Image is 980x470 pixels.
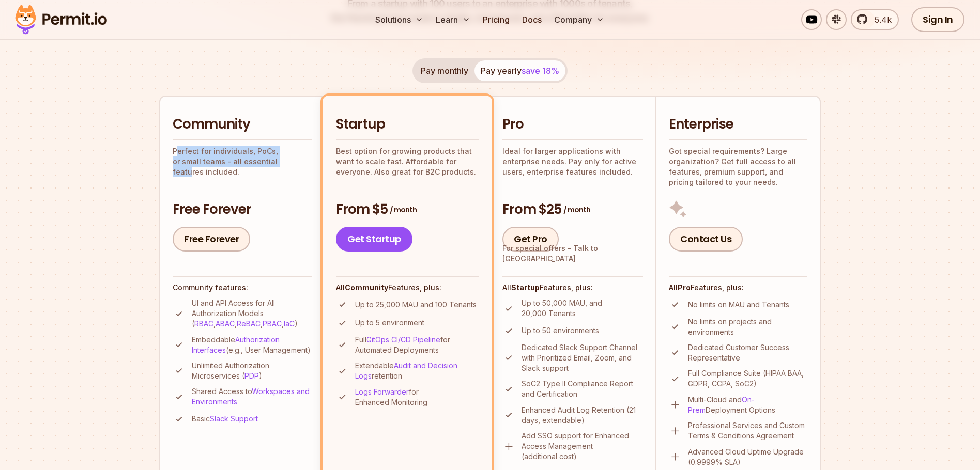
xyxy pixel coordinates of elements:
p: Advanced Cloud Uptime Upgrade (0.9999% SLA) [688,447,807,467]
h2: Community [173,115,312,134]
a: ReBAC [237,319,261,328]
a: Get Startup [336,227,412,252]
p: No limits on MAU and Tenants [688,300,789,310]
p: Up to 5 environment [355,318,424,328]
p: Up to 25,000 MAU and 100 Tenants [355,300,477,310]
a: Slack Support [210,414,258,423]
strong: Community [345,283,388,292]
strong: Pro [678,283,691,292]
span: / month [390,205,417,215]
p: Ideal for larger applications with enterprise needs. Pay only for active users, enterprise featur... [502,146,643,177]
a: Sign In [911,7,964,32]
a: Contact Us [669,227,743,252]
h2: Enterprise [669,115,807,134]
a: On-Prem [688,395,755,414]
div: For special offers - [502,243,643,264]
p: SoC2 Type II Compliance Report and Certification [522,379,643,399]
p: Full for Automated Deployments [355,335,479,355]
h2: Startup [336,115,479,134]
span: 5.4k [868,13,892,26]
h4: All Features, plus: [336,283,479,293]
a: GitOps CI/CD Pipeline [366,335,440,344]
p: Perfect for individuals, PoCs, or small teams - all essential features included. [173,146,312,177]
p: Enhanced Audit Log Retention (21 days, extendable) [522,405,643,426]
p: Dedicated Customer Success Representative [688,342,807,363]
h4: All Features, plus: [502,283,643,293]
span: / month [563,205,590,215]
button: Learn [432,9,474,30]
p: Dedicated Slack Support Channel with Prioritized Email, Zoom, and Slack support [522,342,643,373]
a: RBAC [194,319,213,328]
p: Up to 50,000 MAU, and 20,000 Tenants [522,298,643,319]
p: Basic [192,414,258,424]
p: Up to 50 environments [522,325,599,336]
img: Permit logo [10,2,112,37]
a: ABAC [216,319,235,328]
p: Extendable retention [355,361,479,381]
p: Professional Services and Custom Terms & Conditions Agreement [688,420,807,441]
p: Shared Access to [192,386,312,407]
a: Get Pro [502,227,559,252]
p: Unlimited Authorization Microservices ( ) [192,361,312,381]
h4: All Features, plus: [669,283,807,293]
button: Pay monthly [415,60,474,81]
button: Solutions [371,9,427,30]
p: Best option for growing products that want to scale fast. Affordable for everyone. Also great for... [336,146,479,177]
h4: Community features: [173,283,312,293]
p: Full Compliance Suite (HIPAA BAA, GDPR, CCPA, SoC2) [688,368,807,389]
a: Docs [518,9,546,30]
a: 5.4k [851,9,899,30]
a: Authorization Interfaces [192,335,280,354]
a: Audit and Decision Logs [355,361,457,380]
a: Logs Forwarder [355,387,409,396]
h3: From $25 [502,200,643,219]
p: UI and API Access for All Authorization Models ( , , , , ) [192,298,312,329]
a: Free Forever [173,227,250,252]
p: Embeddable (e.g., User Management) [192,335,312,355]
p: No limits on projects and environments [688,317,807,337]
p: Got special requirements? Large organization? Get full access to all features, premium support, a... [669,146,807,187]
strong: Startup [511,283,540,292]
button: Company [550,9,608,30]
p: Add SSO support for Enhanced Access Management (additional cost) [522,431,643,462]
p: for Enhanced Monitoring [355,387,479,408]
a: PBAC [263,319,282,328]
h2: Pro [502,115,643,134]
h3: Free Forever [173,200,312,219]
a: Pricing [479,9,514,30]
a: IaC [284,319,295,328]
a: PDP [244,371,259,380]
h3: From $5 [336,200,479,219]
p: Multi-Cloud and Deployment Options [688,395,807,415]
